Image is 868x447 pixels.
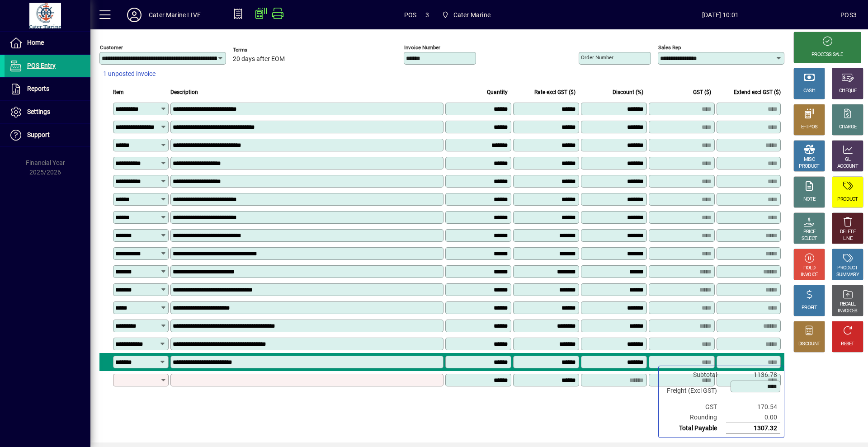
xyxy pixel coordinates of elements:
div: DISCOUNT [798,341,820,348]
td: 170.54 [726,402,780,412]
a: Settings [5,101,90,123]
span: Discount (%) [613,87,643,97]
div: SELECT [802,235,817,242]
div: PROCESS SALE [811,52,843,58]
span: Support [27,131,50,138]
span: [DATE] 10:01 [600,8,840,22]
td: Total Payable [662,423,726,434]
a: Reports [5,78,90,100]
div: PRODUCT [837,196,858,203]
div: HOLD [803,265,815,272]
span: Terms [233,47,287,53]
div: PROFIT [802,305,817,311]
div: LINE [843,235,852,242]
span: 1 unposted invoice [103,69,156,79]
span: Extend excl GST ($) [734,87,781,97]
div: ACCOUNT [837,163,858,170]
div: CASH [803,88,815,94]
a: Home [5,32,90,54]
mat-label: Sales rep [658,44,681,51]
td: Subtotal [662,370,726,380]
span: Cater Marine [453,8,491,22]
div: NOTE [803,196,815,203]
td: GST [662,402,726,412]
span: POS [404,8,417,22]
span: Item [113,87,124,97]
div: PRODUCT [837,265,858,272]
button: Profile [120,7,149,23]
div: Cater Marine LIVE [149,8,201,22]
div: RESET [841,341,854,348]
span: Description [170,87,198,97]
span: 20 days after EOM [233,56,285,63]
span: GST ($) [693,87,711,97]
span: Quantity [487,87,508,97]
div: PRICE [803,229,816,235]
div: SUMMARY [836,272,859,278]
div: GL [845,156,851,163]
div: POS3 [840,8,857,22]
div: MISC [804,156,815,163]
span: Rate excl GST ($) [534,87,576,97]
span: Home [27,39,44,46]
mat-label: Customer [100,44,123,51]
span: Cater Marine [438,7,494,23]
td: 1307.32 [726,423,780,434]
span: 3 [425,8,429,22]
mat-label: Invoice number [404,44,440,51]
td: Freight (Excl GST) [662,380,726,402]
div: DELETE [840,229,855,235]
button: 1 unposted invoice [99,66,159,82]
div: CHARGE [839,124,857,131]
td: 1136.78 [726,370,780,380]
div: RECALL [840,301,856,308]
div: CHEQUE [839,88,856,94]
mat-label: Order number [581,54,613,61]
a: Support [5,124,90,146]
td: 0.00 [726,412,780,423]
div: INVOICES [838,308,857,315]
td: Rounding [662,412,726,423]
div: EFTPOS [801,124,818,131]
span: POS Entry [27,62,56,69]
div: INVOICE [801,272,817,278]
span: Reports [27,85,49,92]
div: PRODUCT [799,163,819,170]
span: Settings [27,108,50,115]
